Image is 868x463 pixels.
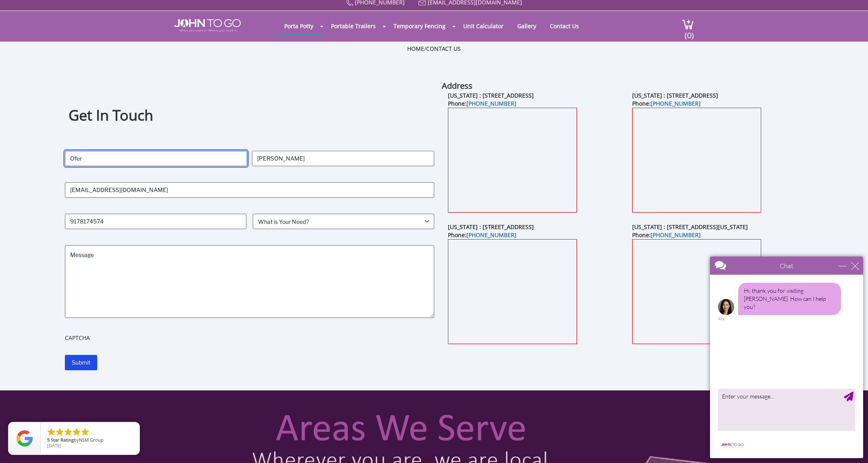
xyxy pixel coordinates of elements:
[47,438,133,443] span: by
[65,214,246,229] input: Phone
[72,427,81,437] li: 
[55,427,65,437] li: 
[51,437,74,443] span: Star Rating
[632,100,701,107] b: Phone:
[63,427,73,437] li: 
[65,334,434,342] label: CAPTCHA
[17,430,33,446] img: Review Rating
[448,92,534,99] b: [US_STATE] : [STREET_ADDRESS]
[651,231,701,239] a: [PHONE_NUMBER]
[511,18,542,34] a: Gallery
[448,223,534,231] b: [US_STATE] : [STREET_ADDRESS]
[407,45,461,53] ul: /
[69,106,430,125] h1: Get In Touch
[387,18,452,34] a: Temporary Fencing
[684,23,694,41] span: (0)
[466,231,516,239] a: [PHONE_NUMBER]
[80,427,90,437] li: 
[632,223,748,231] b: [US_STATE] : [STREET_ADDRESS][US_STATE]
[448,231,516,239] b: Phone:
[632,92,718,99] b: [US_STATE] : [STREET_ADDRESS]
[544,18,585,34] a: Contact Us
[407,45,424,52] a: Home
[632,231,701,239] b: Phone:
[682,19,694,30] img: cart a
[705,252,868,463] iframe: Live Chat Box
[442,80,473,91] b: Address
[651,100,701,107] a: [PHONE_NUMBER]
[448,100,516,107] b: Phone:
[278,18,319,34] a: Porta Potty
[47,437,50,443] span: 5
[65,151,247,166] input: First Name
[65,355,97,370] input: Submit
[325,18,382,34] a: Portable Trailers
[466,100,516,107] a: [PHONE_NUMBER]
[65,182,434,198] input: Email
[426,45,461,52] a: Contact Us
[46,427,56,437] li: 
[47,442,61,448] span: [DATE]
[174,19,241,32] img: JOHN to go
[79,437,104,443] span: NSM Group
[457,18,510,34] a: Unit Calculator
[252,151,434,166] input: Last Name
[418,0,426,6] img: Mail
